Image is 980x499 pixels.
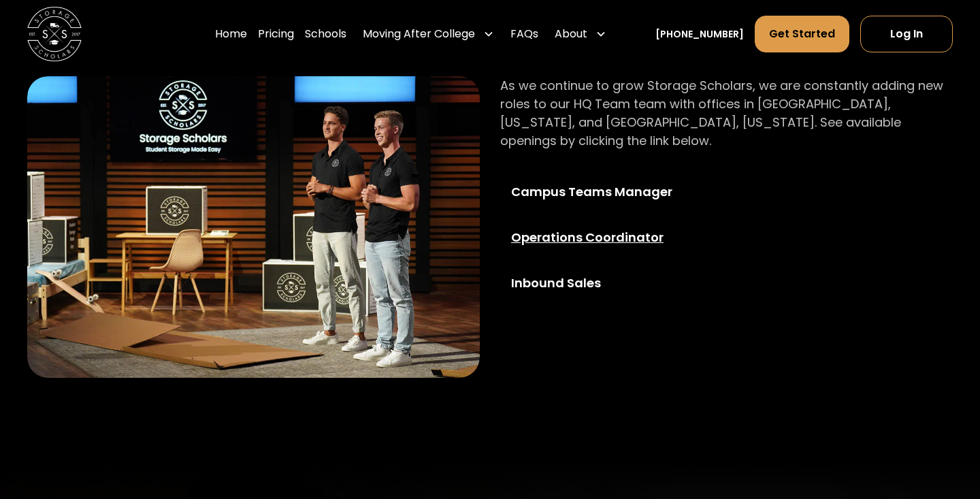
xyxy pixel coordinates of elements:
[755,16,849,52] a: Get Started
[27,7,82,61] a: home
[511,182,707,201] div: Campus Teams Manager
[258,15,294,53] a: Pricing
[500,263,718,303] a: Inbound Sales
[305,15,346,53] a: Schools
[357,15,500,53] div: Moving After College
[500,172,718,212] a: Campus Teams Manager
[511,228,707,246] div: Operations Coordinator
[500,217,718,257] a: Operations Coordinator
[510,15,538,53] a: FAQs
[500,76,953,150] p: As we continue to grow Storage Scholars, we are constantly adding new roles to our HQ Team team w...
[27,7,82,61] img: Storage Scholars main logo
[511,274,707,292] div: Inbound Sales
[860,16,953,52] a: Log In
[655,27,744,42] a: [PHONE_NUMBER]
[549,15,612,53] div: About
[363,26,475,42] div: Moving After College
[555,26,587,42] div: About
[215,15,247,53] a: Home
